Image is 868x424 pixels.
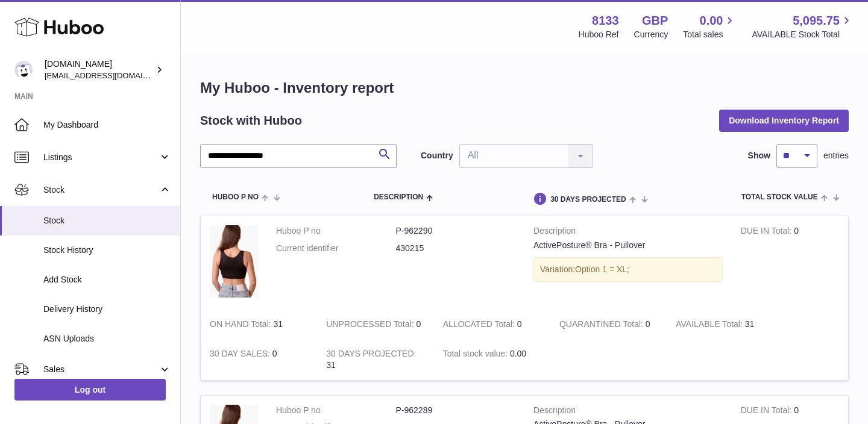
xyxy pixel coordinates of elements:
span: Option 1 = XL; [575,264,629,274]
td: 0 [201,339,317,380]
td: 31 [317,339,433,380]
span: Huboo P no [212,193,259,201]
span: 5,095.75 [793,13,840,29]
span: Sales [43,364,159,375]
button: Download Inventory Report [719,110,849,131]
strong: 30 DAYS PROJECTED [326,349,416,361]
span: AVAILABLE Stock Total [752,29,854,40]
h1: My Huboo - Inventory report [200,78,849,98]
span: [EMAIL_ADDRESS][DOMAIN_NAME] [45,70,177,80]
span: Total stock value [741,193,818,201]
strong: ALLOCATED Total [443,319,517,332]
span: Stock [43,184,159,196]
span: Total sales [683,29,737,40]
span: ASN Uploads [43,333,171,344]
div: [DOMAIN_NAME] [45,58,153,81]
a: Log out [14,379,166,401]
strong: 8133 [592,13,619,29]
strong: AVAILABLE Total [676,319,744,332]
div: Currency [634,29,668,40]
span: Add Stock [43,274,171,285]
dd: P-962289 [396,405,516,416]
h2: Stock with Huboo [200,113,302,129]
strong: UNPROCESSED Total [326,319,416,332]
div: ActivePosture® Bra - Pullover [533,240,723,251]
strong: GBP [642,13,668,29]
td: 0 [317,310,433,339]
dd: P-962290 [396,225,516,237]
span: 0 [646,319,650,329]
dd: 430215 [396,243,516,254]
strong: Total stock value [443,349,510,361]
label: Show [748,150,770,161]
strong: DUE IN Total [741,405,794,418]
span: entries [823,150,849,161]
span: Delivery History [43,304,171,315]
td: 0 [732,216,848,310]
td: 31 [667,310,783,339]
td: 0 [434,310,550,339]
span: 0.00 [700,13,723,29]
a: 5,095.75 AVAILABLE Stock Total [752,13,854,40]
a: 0.00 Total sales [683,13,737,40]
span: Listings [43,152,159,163]
img: info@activeposture.co.uk [14,61,33,79]
div: Variation: [533,257,723,282]
span: 30 DAYS PROJECTED [550,196,626,204]
strong: 30 DAY SALES [210,349,272,361]
div: Huboo Ref [579,29,619,40]
td: 31 [201,310,317,339]
strong: ON HAND Total [210,319,274,332]
span: Stock History [43,245,171,256]
span: Stock [43,215,171,226]
dt: Huboo P no [276,405,396,416]
img: product image [210,225,258,298]
strong: Description [533,405,723,419]
strong: Description [533,225,723,240]
strong: QUARANTINED Total [559,319,646,332]
span: Description [374,193,423,201]
dt: Current identifier [276,243,396,254]
span: My Dashboard [43,119,171,131]
label: Country [421,150,453,161]
span: 0.00 [510,349,526,358]
strong: DUE IN Total [741,226,794,238]
dt: Huboo P no [276,225,396,237]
